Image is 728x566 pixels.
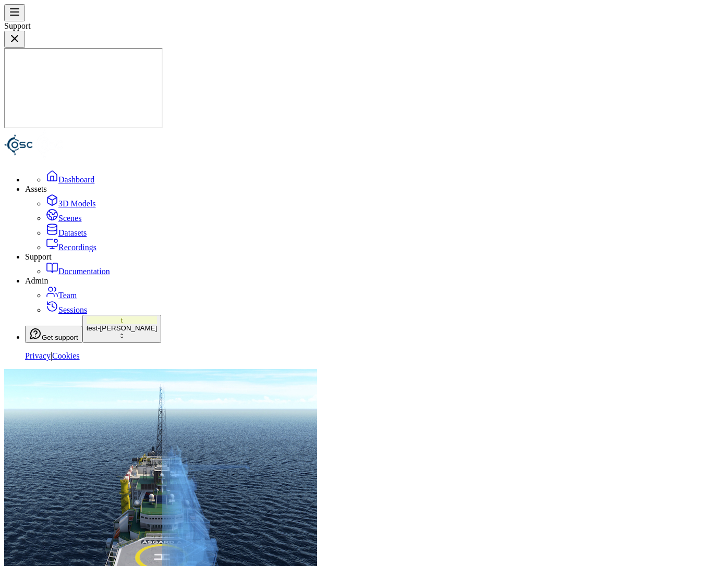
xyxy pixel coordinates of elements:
[51,351,52,360] span: |
[52,351,79,360] a: Cookies
[25,276,724,286] div: Admin
[25,252,724,262] div: Support
[4,48,163,128] iframe: Chat Widget
[25,326,82,343] button: Get support
[87,324,157,332] div: test-[PERSON_NAME]
[4,130,33,159] img: Logo
[82,315,162,343] button: Select a workspace
[46,199,96,208] a: 3D Models
[46,228,87,237] a: Datasets
[87,316,157,324] div: t
[46,243,96,252] a: Recordings
[46,175,94,184] a: Dashboard
[46,214,81,223] a: Scenes
[46,291,77,300] a: Team
[46,267,110,276] a: Documentation
[33,130,63,159] img: Logo
[46,305,87,314] a: Sessions
[4,21,724,31] div: Support
[25,351,51,360] a: Privacy
[4,48,724,130] div: Chat Widget
[25,184,724,194] div: Assets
